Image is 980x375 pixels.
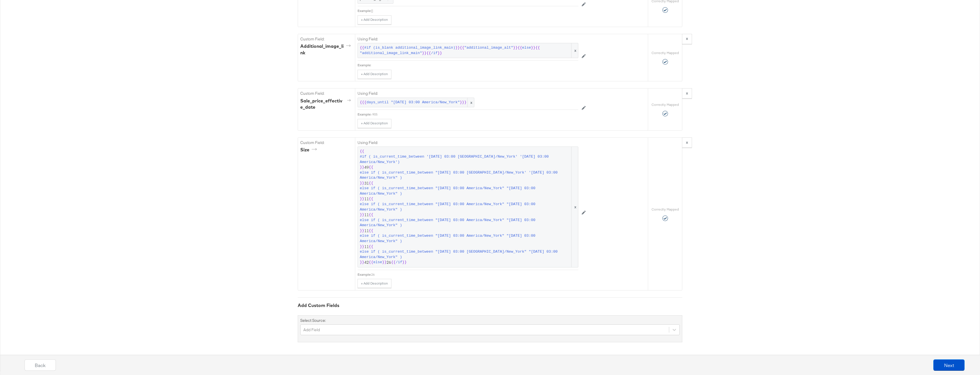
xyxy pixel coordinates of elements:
span: {{ [369,212,373,218]
span: {{ [360,45,364,51]
span: days_until "[DATE] 03:00 America/New_York" [366,100,460,105]
label: Correctly Mapped [652,51,679,55]
span: {{ [369,196,373,202]
div: Example: [358,9,371,13]
span: else if ( is_current_time_between "[DATE] 03:00 America/New_York" "[DATE] 03:00 America/New_York" ) [360,186,570,196]
span: "additional_image_alt" [464,45,513,51]
span: else [373,260,382,265]
button: Back [24,359,56,371]
span: x [571,43,578,58]
button: + Add Description [358,119,391,128]
span: x [571,147,578,267]
div: additional_image_link [300,43,353,56]
span: {{ [369,181,373,186]
strong: x [686,90,688,96]
span: #if (is_blank additional_image_link_main) [364,45,456,51]
span: }} [360,212,364,218]
span: }}} [460,100,466,105]
span: /if [431,51,438,56]
span: }} [360,228,364,234]
span: "additional_image_link_main" [360,51,422,56]
span: }} [360,260,364,265]
span: }} [360,196,364,202]
label: Custom Field: [300,91,353,96]
span: 49 31 11 11 11 11 42 26 [360,149,576,265]
span: }} [455,45,460,51]
span: }} [360,244,364,250]
span: }} [422,51,426,56]
label: Using Field: [358,36,578,42]
span: else if ( is_current_time_between "[DATE] 03:00 America/New_York" "[DATE] 03:00 America/New_York" ) [360,202,570,212]
label: Custom Field: [300,36,353,42]
button: + Add Description [358,15,391,24]
div: size [300,147,319,153]
div: sale_price_effective_date [300,98,353,111]
span: {{ [369,244,373,250]
span: x [467,98,474,107]
span: }} [402,260,407,265]
label: Custom Field: [300,140,353,145]
span: }} [360,165,364,170]
span: else if ( is_current_time_between "[DATE] 03:00 [GEOGRAPHIC_DATA]/New_York' '[DATE] 03:00 America... [360,170,570,181]
span: else if ( is_current_time_between "[DATE] 03:00 [GEOGRAPHIC_DATA]/New_York" "[DATE] 03:00 America... [360,249,570,260]
span: else if ( is_current_time_between "[DATE] 03:00 America/New_York" "[DATE] 03:00 America/New_York" ) [360,218,570,228]
button: x [682,34,692,44]
button: + Add Description [358,70,391,79]
label: Select Source: [300,318,326,323]
button: x [682,137,692,148]
div: -905 [371,112,578,117]
span: {{ [518,45,522,51]
label: Using Field: [358,91,578,96]
div: Example: [358,63,371,67]
button: + Add Description [358,279,391,288]
span: {{ [360,149,364,154]
div: Example: [358,272,371,277]
span: else [522,45,531,51]
span: {{ [369,260,373,265]
span: {{ [391,260,396,265]
div: Add Field [303,327,320,333]
div: 26 [371,272,578,277]
span: {{ [369,228,373,234]
strong: x [686,140,688,145]
button: x [682,88,692,98]
div: Add Custom Fields [298,302,682,309]
label: Correctly Mapped [652,102,679,107]
span: }} [513,45,518,51]
span: #if ( is_current_time_between '[DATE] 03:00 [GEOGRAPHIC_DATA]/New_York' '[DATE] 03:00 America/New... [360,154,570,165]
span: {{ [369,165,373,170]
span: {{{ [360,100,366,105]
div: Example: [358,112,371,117]
strong: x [686,36,688,41]
button: Next [933,359,965,371]
span: {{ [426,51,431,56]
span: {{ [460,45,464,51]
span: {{ [535,45,540,51]
span: else if ( is_current_time_between "[DATE] 03:00 America/New_York" "[DATE] 03:00 America/New_York" ) [360,233,570,244]
label: Using Field: [358,140,578,145]
span: }} [531,45,536,51]
span: /if [396,260,402,265]
span: }} [360,181,364,186]
label: Correctly Mapped [652,207,679,212]
span: }} [438,51,442,56]
div: [] [371,9,578,13]
span: }} [382,260,387,265]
